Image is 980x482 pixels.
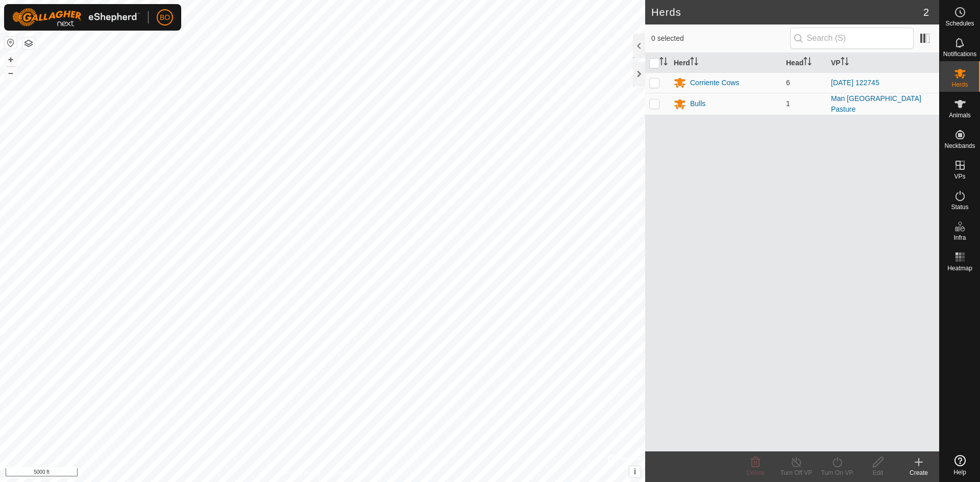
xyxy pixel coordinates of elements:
button: i [629,466,641,477]
input: Search (S) [790,28,914,49]
div: Edit [857,468,898,477]
div: Turn Off VP [776,468,817,477]
p-sorticon: Activate to sort [659,59,668,67]
span: 0 selected [651,33,790,44]
a: [DATE] 122745 [831,79,879,87]
a: Contact Us [333,469,363,478]
button: – [5,67,17,79]
span: 1 [786,99,790,108]
div: Bulls [690,98,705,109]
span: Heatmap [947,265,972,271]
span: 6 [786,79,790,87]
span: BO [160,12,170,23]
span: Schedules [945,20,974,27]
a: Help [940,451,980,479]
span: Herds [951,82,968,88]
span: Animals [949,112,971,118]
a: Privacy Policy [282,469,321,478]
th: Herd [670,53,782,73]
button: Map Layers [22,37,35,49]
span: Notifications [943,51,976,57]
div: Corriente Cows [690,78,739,88]
p-sorticon: Activate to sort [841,59,849,67]
a: Man [GEOGRAPHIC_DATA] Pasture [831,94,921,113]
span: Infra [953,235,966,241]
span: Neckbands [944,143,975,149]
div: Create [898,468,939,477]
span: Help [953,469,966,475]
button: + [5,54,17,66]
span: Delete [747,469,765,476]
p-sorticon: Activate to sort [690,59,698,67]
th: VP [827,53,939,73]
div: Turn On VP [817,468,857,477]
p-sorticon: Activate to sort [803,59,812,67]
span: Status [951,204,968,210]
span: 2 [923,5,929,20]
img: Gallagher Logo [12,8,140,27]
span: i [634,467,636,476]
h2: Herds [651,6,923,18]
span: VPs [954,173,965,180]
th: Head [782,53,827,73]
button: Reset Map [5,37,17,49]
